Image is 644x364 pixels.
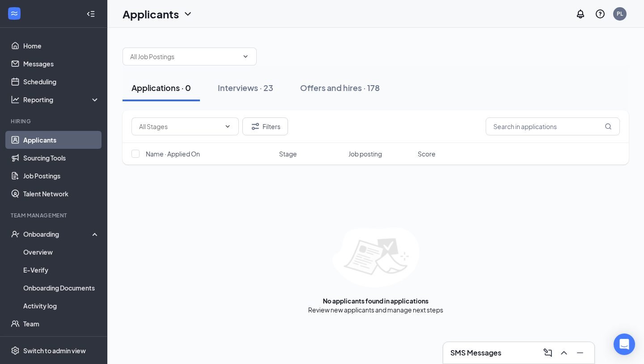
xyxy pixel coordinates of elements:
svg: ComposeMessage [542,347,553,358]
div: No applicants found in applications [323,296,428,305]
svg: UserCheck [11,230,20,238]
input: Search in applications [486,117,620,135]
div: Reporting [23,95,100,104]
div: Onboarding [23,230,92,238]
span: Stage [279,149,297,158]
a: E-Verify [23,261,100,279]
a: Onboarding Documents [23,279,100,297]
svg: Filter [250,121,261,132]
span: Score [418,149,436,158]
a: DocumentsCrown [23,333,100,351]
svg: WorkstreamLogo [10,9,19,18]
div: Switch to admin view [23,346,86,355]
div: Offers and hires · 178 [300,82,380,93]
button: ChevronUp [557,346,571,360]
div: Open Intercom Messenger [614,334,635,355]
button: Minimize [573,346,587,360]
span: Job posting [348,149,382,158]
svg: ChevronDown [242,53,249,60]
svg: Notifications [575,9,586,19]
span: Name · Applied On [146,149,200,158]
div: Team Management [11,212,98,219]
div: Hiring [11,117,98,125]
svg: Minimize [575,347,585,358]
svg: ChevronUp [559,347,569,358]
h3: SMS Messages [450,348,501,358]
a: Scheduling [23,73,100,91]
a: Applicants [23,131,100,149]
h1: Applicants [123,6,179,22]
input: All Job Postings [130,52,238,61]
input: All Stages [139,121,220,131]
button: Filter Filters [242,117,288,135]
svg: ChevronDown [182,9,193,19]
svg: Settings [11,346,20,355]
a: Activity log [23,297,100,315]
a: Overview [23,243,100,261]
svg: ChevronDown [224,123,231,130]
a: Sourcing Tools [23,149,100,167]
div: Interviews · 23 [218,82,273,93]
svg: Collapse [86,9,95,18]
div: PL [617,10,623,17]
svg: QuestionInfo [595,9,606,19]
svg: MagnifyingGlass [605,123,612,130]
button: ComposeMessage [541,346,555,360]
img: empty-state [332,227,419,287]
div: Applications · 0 [131,82,191,93]
a: Messages [23,55,100,73]
a: Job Postings [23,167,100,185]
a: Home [23,37,100,55]
div: Review new applicants and manage next steps [308,305,443,314]
a: Team [23,315,100,333]
svg: Analysis [11,95,20,104]
a: Talent Network [23,185,100,203]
